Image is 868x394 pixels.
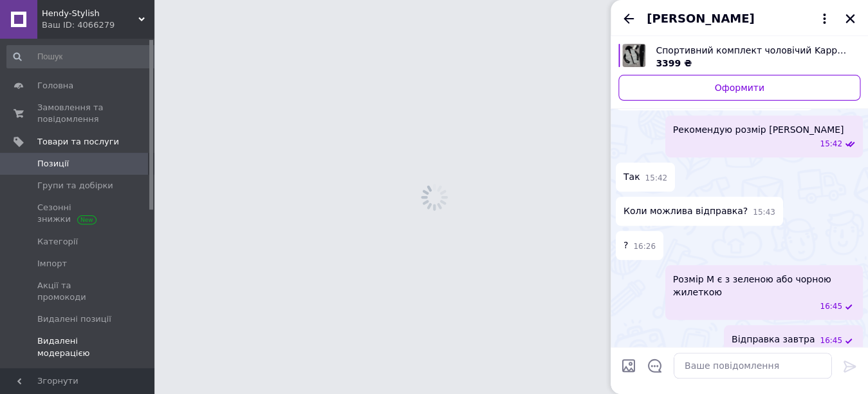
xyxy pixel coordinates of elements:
span: 16:45 12.08.2025 [820,301,842,312]
a: Переглянути товар [618,44,860,70]
span: Акції та промокоди [37,280,119,303]
span: Імпорт [37,258,67,270]
span: Розмір М є з зеленою або чорною жилеткою [673,273,855,299]
span: 3399 ₴ [656,58,692,68]
span: Сезонні знижки [37,202,119,225]
button: Відкрити шаблони відповідей [647,357,663,374]
button: [PERSON_NAME] [647,10,832,27]
span: Видалені позиції [37,313,111,325]
a: Оформити [618,75,860,101]
span: Товари та послуги [37,136,119,148]
span: Головна [37,80,73,92]
button: Закрити [842,11,858,26]
span: Hendy-Stylish [42,8,138,19]
span: Спортивний комплект чоловічий Kappa весняний осінній | Набір жилет + зіп-худі + штани + 2 пари шк... [656,44,850,57]
span: 15:43 12.08.2025 [753,207,775,218]
span: [PERSON_NAME] [647,10,754,27]
span: Видалені модерацією [37,335,119,359]
button: Назад [621,11,636,26]
span: Категорії [37,236,78,248]
span: 16:26 12.08.2025 [633,241,656,252]
span: 15:42 12.08.2025 [820,139,842,150]
span: Позиції [37,158,69,170]
input: Пошук [6,45,158,68]
span: ? [623,239,628,252]
span: Коли можлива відправка? [623,204,748,218]
span: Відправка завтра [732,333,815,346]
span: Так [623,170,640,184]
div: Ваш ID: 4066279 [42,19,154,31]
span: Рекомендую розмір [PERSON_NAME] [673,123,844,136]
span: 16:45 12.08.2025 [820,335,842,346]
span: Замовлення та повідомлення [37,102,119,125]
img: 6480962255_w640_h640_sportivnyj-komplekt-muzhskoj.jpg [622,44,645,67]
span: 15:42 12.08.2025 [645,173,668,184]
span: Групи та добірки [37,180,113,192]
